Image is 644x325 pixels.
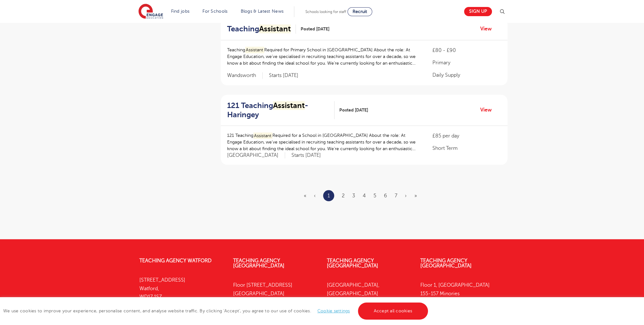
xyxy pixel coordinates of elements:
a: 1 [328,192,330,200]
span: Recruit [353,9,367,14]
p: Teaching Required for Primary School in [GEOGRAPHIC_DATA] About the role: At Engage Education, we... [227,47,420,67]
p: Starts [DATE] [291,152,321,159]
a: Last [414,193,417,199]
span: Posted [DATE] [339,107,368,113]
mark: Assistant [245,47,265,53]
a: Next [405,193,407,199]
a: 3 [352,193,355,199]
a: Find jobs [171,9,190,14]
span: « [304,193,306,199]
a: 121 TeachingAssistant- Haringey [227,101,335,119]
p: £85 per day [432,132,501,140]
a: Blogs & Latest News [241,9,284,14]
h2: 121 Teaching - Haringey [227,101,330,119]
p: £80 - £90 [432,47,501,54]
span: Wandsworth [227,72,263,79]
a: TeachingAssistant [227,24,296,34]
a: For Schools [202,9,227,14]
p: Daily Supply [432,71,501,79]
a: Recruit [348,7,372,16]
a: View [480,106,496,114]
mark: Assistant [259,24,291,33]
a: 5 [373,193,376,199]
p: Primary [432,59,501,67]
mark: Assistant [253,132,273,139]
span: Posted [DATE] [301,26,329,32]
img: Engage Education [138,4,163,20]
p: Short Term [432,144,501,152]
a: Cookie settings [317,309,350,313]
a: Teaching Agency [GEOGRAPHIC_DATA] [327,258,378,269]
p: 121 Teaching Required for a School in [GEOGRAPHIC_DATA] About the role: At Engage Education, we’v... [227,132,420,152]
span: Schools looking for staff [305,10,346,14]
a: 4 [363,193,366,199]
a: Teaching Agency [GEOGRAPHIC_DATA] [233,258,284,269]
span: ‹ [314,193,316,199]
mark: Assistant [273,101,305,110]
h2: Teaching [227,24,291,34]
p: Starts [DATE] [269,72,298,79]
a: View [480,25,496,33]
p: [STREET_ADDRESS] Watford, WD17 1SZ 01923 281040 [139,276,224,317]
a: Teaching Agency Watford [139,258,212,264]
a: Teaching Agency [GEOGRAPHIC_DATA] [420,258,472,269]
span: [GEOGRAPHIC_DATA] [227,152,285,159]
a: 2 [342,193,345,199]
a: 7 [395,193,397,199]
a: Accept all cookies [358,303,428,320]
span: We use cookies to improve your experience, personalise content, and analyse website traffic. By c... [3,309,430,313]
a: Sign up [464,7,492,16]
a: 6 [384,193,387,199]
